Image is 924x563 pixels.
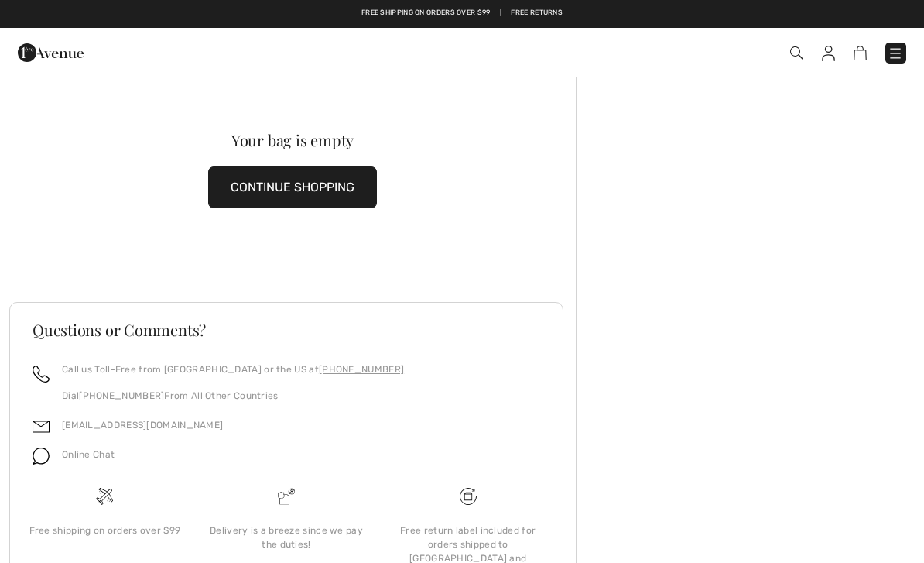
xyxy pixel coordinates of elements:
[822,46,835,61] img: My Info
[62,449,115,460] span: Online Chat
[38,132,548,148] div: Your bag is empty
[319,364,404,375] a: [PHONE_NUMBER]
[208,166,377,208] button: CONTINUE SHOPPING
[460,488,477,505] img: Free shipping on orders over $99
[62,389,404,403] p: Dial From All Other Countries
[500,8,501,19] span: |
[96,488,113,505] img: Free shipping on orders over $99
[33,418,50,435] img: email
[361,8,491,19] a: Free shipping on orders over $99
[33,448,50,465] img: chat
[18,44,84,59] a: 1ère Avenue
[62,420,223,431] a: [EMAIL_ADDRESS][DOMAIN_NAME]
[854,46,867,60] img: Shopping Bag
[278,488,295,505] img: Delivery is a breeze since we pay the duties!
[33,322,540,338] h3: Questions or Comments?
[888,46,903,61] img: Menu
[790,46,803,60] img: Search
[62,362,404,376] p: Call us Toll-Free from [GEOGRAPHIC_DATA] or the US at
[511,8,563,19] a: Free Returns
[208,524,365,551] div: Delivery is a breeze since we pay the duties!
[79,390,164,401] a: [PHONE_NUMBER]
[33,366,50,383] img: call
[26,524,183,537] div: Free shipping on orders over $99
[18,37,84,68] img: 1ère Avenue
